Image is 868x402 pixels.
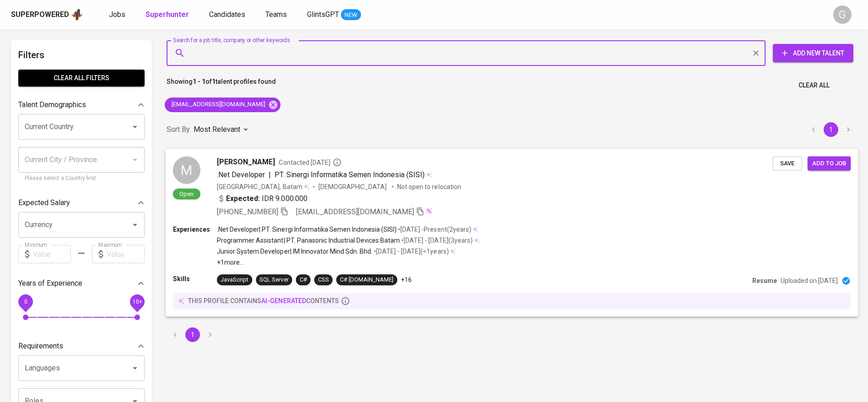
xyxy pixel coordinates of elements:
span: GlintsGPT [307,10,339,19]
p: +1 more ... [217,258,480,267]
div: C# [300,276,307,284]
div: Years of Experience [18,274,145,293]
p: Resume [752,276,777,285]
p: Talent Demographics [18,99,86,110]
div: JavaScript [221,276,248,284]
p: Requirements [18,341,63,352]
button: Open [129,120,141,133]
span: [PERSON_NAME] [217,156,275,167]
button: page 1 [824,122,838,137]
button: Open [129,362,141,375]
button: Clear All [795,77,833,94]
a: Candidates [209,9,247,21]
span: PT. Sinergi Informatika Semen Indonesia (SISI) [275,170,425,179]
a: Jobs [109,9,127,21]
span: .Net Developer [217,170,265,179]
div: [GEOGRAPHIC_DATA], Batam [217,182,309,191]
span: Contacted [DATE] [279,158,341,167]
button: Add New Talent [773,44,853,62]
div: [EMAIL_ADDRESS][DOMAIN_NAME] [165,98,280,112]
span: [DEMOGRAPHIC_DATA] [318,182,388,191]
img: magic_wand.svg [425,207,432,214]
div: SQL Server [259,276,288,284]
div: G [833,5,852,24]
input: Value [33,245,71,263]
b: Expected: [226,193,260,204]
span: NEW [341,11,361,20]
svg: By Batam recruiter [333,158,342,167]
p: Most Relevant [194,124,240,135]
p: this profile contains contents [188,296,339,305]
a: Superhunter [146,9,191,21]
p: Please select a Country first [25,174,138,183]
div: Most Relevant [194,121,251,138]
h6: Filters [18,48,145,62]
button: Save [773,156,802,170]
p: Uploaded on [DATE] [781,276,838,285]
input: Value [107,245,145,263]
p: • [DATE] - [DATE] ( <1 years ) [372,247,448,256]
p: Sort By [167,124,190,135]
p: Not open to relocation [397,182,461,191]
p: • [DATE] - [DATE] ( 3 years ) [400,236,472,245]
p: +16 [401,275,412,284]
nav: pagination navigation [805,122,857,137]
span: AI-generated [261,297,306,304]
a: GlintsGPT NEW [307,9,361,21]
span: 0 [24,299,27,305]
b: Superhunter [146,10,189,19]
div: C# [DOMAIN_NAME] [340,276,394,284]
p: .Net Developer | PT. Sinergi Informatika Semen Indonesia (SISI) [217,224,397,234]
span: Clear All filters [26,72,137,84]
span: [PHONE_NUMBER] [217,207,278,216]
div: Superpowered [11,10,69,20]
div: Talent Demographics [18,96,145,114]
p: Junior System Developer | IM Innovator Mind Sdn. Bhd. [217,247,372,256]
p: Years of Experience [18,278,82,289]
a: MOpen[PERSON_NAME]Contacted [DATE].Net Developer|PT. Sinergi Informatika Semen Indonesia (SISI)[G... [167,149,857,316]
p: Skills [173,274,217,283]
span: Save [777,158,798,168]
p: • [DATE] - Present ( 2 years ) [397,224,471,234]
a: Teams [265,9,289,21]
p: Showing of talent profiles found [167,77,276,94]
span: Add New Talent [780,48,846,59]
button: page 1 [185,327,200,342]
div: IDR 9.000.000 [217,193,307,204]
button: Open [129,218,141,231]
p: Experiences [173,224,217,234]
p: Programmer Assistant | PT. Panasonic Industrial Devices Batam [217,236,400,245]
a: Superpoweredapp logo [11,8,83,22]
button: Clear [749,47,762,60]
span: Teams [265,10,287,19]
span: | [269,169,271,180]
span: 10+ [132,299,142,305]
span: Candidates [209,10,245,19]
b: 1 - 1 [193,78,205,85]
span: [EMAIL_ADDRESS][DOMAIN_NAME] [165,100,271,109]
div: CSS [318,276,329,284]
div: M [173,156,200,184]
span: Clear All [798,80,830,91]
b: 1 [212,78,216,85]
div: Requirements [18,337,145,355]
button: Clear All filters [18,70,145,87]
span: Add to job [812,158,846,168]
img: app logo [71,8,83,22]
div: Expected Salary [18,194,145,212]
span: Open [176,190,197,197]
p: Expected Salary [18,197,70,208]
button: Add to job [808,156,851,170]
nav: pagination navigation [167,327,219,342]
span: [EMAIL_ADDRESS][DOMAIN_NAME] [296,207,415,216]
span: Jobs [109,10,125,19]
